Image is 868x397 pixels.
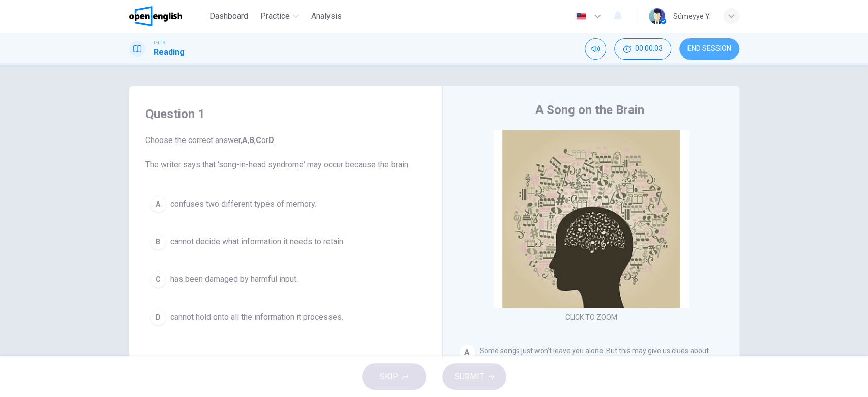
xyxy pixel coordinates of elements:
div: C [150,271,166,288]
img: OpenEnglish logo [129,6,183,26]
button: Analysis [307,7,346,25]
span: has been damaged by harmful input. [170,273,298,286]
button: 00:00:03 [614,38,671,60]
span: Choose the correct answer, , , or . The writer says that 'song-in-head syndrome' may occur becaus... [145,134,426,171]
span: confuses two different types of memory. [170,198,316,210]
a: OpenEnglish logo [129,6,206,26]
div: D [150,309,166,325]
span: Analysis [311,10,342,22]
span: cannot hold onto all the information it processes. [170,311,343,323]
span: Dashboard [209,10,248,22]
span: END SESSION [687,45,731,53]
span: cannot decide what information it needs to retain. [170,236,345,248]
button: Aconfuses two different types of memory. [145,191,426,217]
h1: Reading [154,46,185,59]
button: Dcannot hold onto all the information it processes. [145,304,426,330]
button: END SESSION [679,38,739,60]
h4: A Song on the Brain [535,102,644,118]
div: Hide [614,38,671,60]
div: Sümeyye Y. [673,10,711,22]
span: 00:00:03 [635,45,663,53]
b: A [242,135,248,145]
img: Profile picture [649,8,665,24]
b: D [268,135,274,145]
b: B [249,135,254,145]
button: Dashboard [205,7,252,25]
b: C [256,135,261,145]
img: en [575,13,587,20]
h4: Question 1 [145,106,426,122]
div: B [150,234,166,250]
div: A [150,196,166,212]
span: Practice [260,10,290,22]
div: Mute [585,38,606,60]
button: Practice [256,7,303,25]
button: Chas been damaged by harmful input. [145,267,426,292]
span: IELTS [154,39,165,46]
div: A [459,345,475,361]
button: Bcannot decide what information it needs to retain. [145,229,426,254]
